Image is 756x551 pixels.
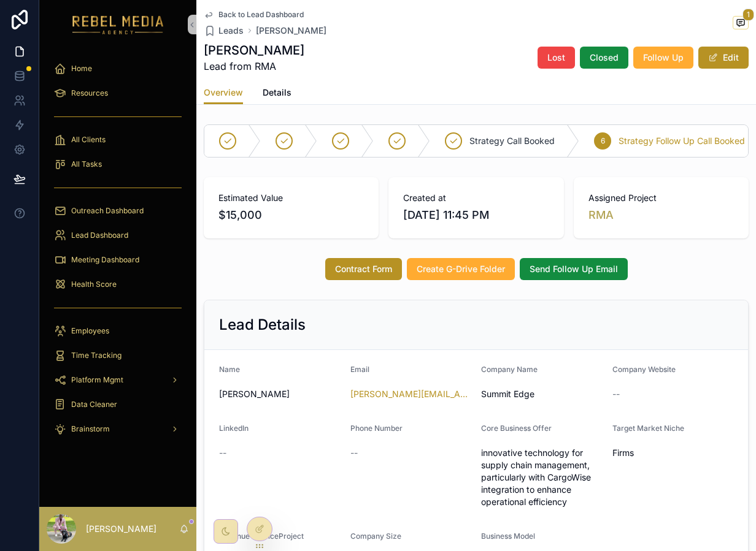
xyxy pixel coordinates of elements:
[263,86,291,99] span: Details
[698,47,749,69] button: Edit
[619,135,745,147] span: Strategy Follow Up Call Booked
[219,365,240,374] span: Name
[71,206,144,216] span: Outreach Dashboard
[47,393,189,416] a: Data Cleaner
[71,375,123,385] span: Platform Mgmt
[590,51,619,64] span: Closed
[47,224,189,246] a: Lead Dashboard
[204,10,304,20] a: Back to Lead Dashboard
[530,263,618,275] span: Send Follow Up Email
[47,320,189,342] a: Employees
[47,418,189,440] a: Brainstorm
[204,86,243,99] span: Overview
[72,15,164,34] img: App logo
[612,424,684,433] span: Target Market Niche
[633,47,693,69] button: Follow Up
[47,344,189,367] a: Time Tracking
[71,230,128,240] span: Lead Dashboard
[469,135,555,147] span: Strategy Call Booked
[612,388,620,400] span: --
[218,207,364,224] span: $15,000
[481,388,603,400] span: Summit Edge
[47,200,189,222] a: Outreach Dashboard
[71,88,108,98] span: Resources
[47,249,189,271] a: Meeting Dashboard
[86,523,156,535] p: [PERSON_NAME]
[47,58,189,80] a: Home
[403,207,549,224] span: [DATE] 11:45 PM
[580,47,628,69] button: Closed
[71,255,139,265] span: Meeting Dashboard
[71,400,117,409] span: Data Cleaner
[263,82,291,106] a: Details
[71,351,121,360] span: Time Tracking
[71,135,106,145] span: All Clients
[218,192,364,204] span: Estimated Value
[538,47,575,69] button: Lost
[204,82,243,105] a: Overview
[218,25,244,37] span: Leads
[588,192,734,204] span: Assigned Project
[481,424,552,433] span: Core Business Offer
[481,447,603,508] span: innovative technology for supply chain management, particularly with CargoWise integration to enh...
[742,9,754,21] span: 1
[350,447,358,459] span: --
[47,153,189,175] a: All Tasks
[325,258,402,280] button: Contract Form
[407,258,515,280] button: Create G-Drive Folder
[520,258,628,280] button: Send Follow Up Email
[350,424,403,433] span: Phone Number
[256,25,326,37] a: [PERSON_NAME]
[350,388,472,400] a: [PERSON_NAME][EMAIL_ADDRESS][PERSON_NAME][DOMAIN_NAME]
[71,326,109,336] span: Employees
[612,447,734,459] span: Firms
[335,263,392,275] span: Contract Form
[481,531,535,541] span: Business Model
[219,315,306,335] h2: Lead Details
[47,129,189,151] a: All Clients
[403,192,549,204] span: Created at
[481,365,538,374] span: Company Name
[643,51,684,64] span: Follow Up
[71,64,92,74] span: Home
[350,365,369,374] span: Email
[733,16,749,31] button: 1
[218,10,304,20] span: Back to Lead Dashboard
[601,136,605,146] span: 6
[350,531,401,541] span: Company Size
[219,388,341,400] span: [PERSON_NAME]
[612,365,676,374] span: Company Website
[47,82,189,104] a: Resources
[71,279,117,289] span: Health Score
[47,369,189,391] a: Platform Mgmt
[204,25,244,37] a: Leads
[588,207,614,224] a: RMA
[71,424,110,434] span: Brainstorm
[204,59,304,74] span: Lead from RMA
[71,159,102,169] span: All Tasks
[219,424,249,433] span: LinkedIn
[204,42,304,59] h1: [PERSON_NAME]
[219,447,226,459] span: --
[547,51,565,64] span: Lost
[417,263,505,275] span: Create G-Drive Folder
[47,273,189,295] a: Health Score
[39,49,196,456] div: scrollable content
